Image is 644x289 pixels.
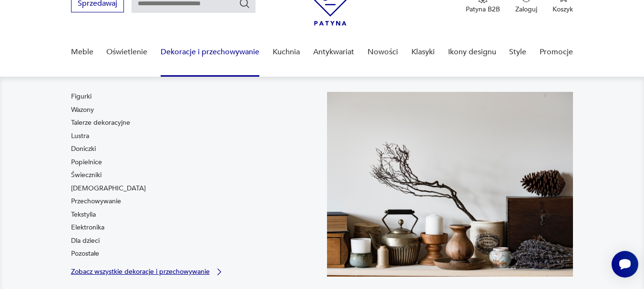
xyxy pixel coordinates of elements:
a: Wazony [71,105,94,115]
iframe: Smartsupp widget button [612,251,638,278]
a: [DEMOGRAPHIC_DATA] [71,184,146,193]
a: Popielnice [71,158,102,167]
a: Dla dzieci [71,236,100,246]
a: Doniczki [71,144,96,154]
img: cfa44e985ea346226f89ee8969f25989.jpg [327,92,573,277]
a: Talerze dekoracyjne [71,118,130,128]
p: Zaloguj [515,5,537,14]
a: Tekstylia [71,210,96,219]
a: Świeczniki [71,170,102,180]
a: Pozostałe [71,249,99,259]
a: Antykwariat [313,34,354,70]
p: Zobacz wszystkie dekoracje i przechowywanie [71,269,210,275]
a: Style [509,34,526,70]
a: Zobacz wszystkie dekoracje i przechowywanie [71,267,224,277]
a: Dekoracje i przechowywanie [161,34,259,70]
p: Koszyk [552,5,573,14]
a: Ikony designu [448,34,496,70]
a: Lustra [71,131,89,141]
a: Nowości [368,34,398,70]
a: Meble [71,34,93,70]
a: Oświetlenie [106,34,147,70]
a: Przechowywanie [71,197,121,206]
a: Sprzedawaj [71,1,124,8]
a: Klasyki [411,34,435,70]
a: Kuchnia [273,34,300,70]
a: Promocje [540,34,573,70]
a: Figurki [71,92,92,101]
p: Patyna B2B [466,5,500,14]
a: Elektronika [71,223,104,232]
